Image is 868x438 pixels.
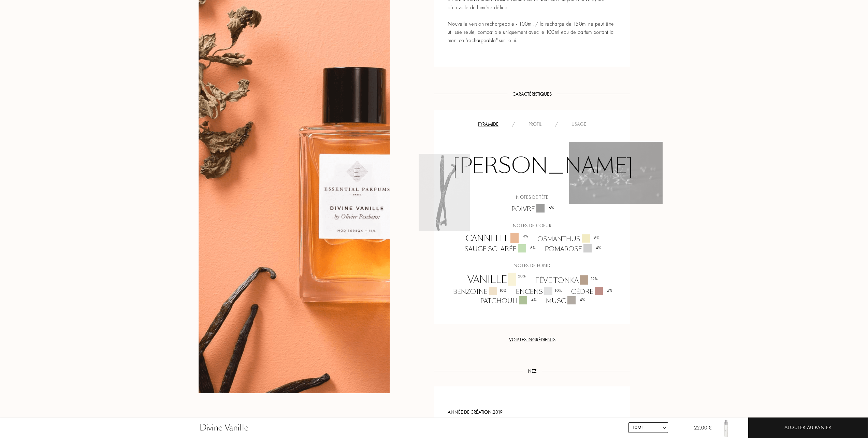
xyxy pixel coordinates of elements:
div: Cèdre [566,287,617,296]
div: Voir les ingrédients [434,336,630,343]
div: Encens [511,287,566,296]
div: Notes de fond [439,262,625,269]
div: Patchouli [475,296,541,305]
div: Cannelle [461,233,532,245]
div: / [548,121,565,128]
div: 4 % [580,297,585,303]
div: Fève tonka [530,275,602,286]
div: [PERSON_NAME] [439,150,625,185]
div: 4 % [596,245,601,251]
div: Osmanthus [532,234,604,244]
div: Année de création: 2019 [448,409,617,416]
div: 6 % [549,205,554,211]
img: QBHDNPARD2OGQ_2.png [419,154,470,231]
div: 6 % [530,245,536,251]
img: QBHDNPARD2OGQ_1.png [569,142,663,204]
div: 6 % [594,235,599,241]
div: Pyramide [471,121,505,128]
div: Vanille [462,273,530,287]
div: 12 % [591,276,598,282]
div: 22,00 € [683,424,712,438]
div: Poivre [506,204,558,214]
div: 4 % [531,297,537,303]
div: 14 % [521,233,528,239]
div: 5 % [607,287,612,293]
div: Divine Vanille [200,422,248,434]
div: 10 % [499,287,507,293]
div: Musc [541,296,589,305]
div: / [505,121,522,128]
div: Notes de tête [439,194,625,201]
div: 10 % [554,287,562,293]
div: Benzoïne [448,287,511,296]
div: Ajouter au panier [784,424,831,432]
div: 20 % [518,273,526,279]
img: arrow.png [662,425,667,430]
div: Usage [565,121,593,128]
div: Pomarose [540,244,605,254]
div: Profil [522,121,548,128]
img: Divine Vanille [716,418,736,438]
div: Sauge sclarée [459,244,540,254]
div: Notes de coeur [439,222,625,229]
